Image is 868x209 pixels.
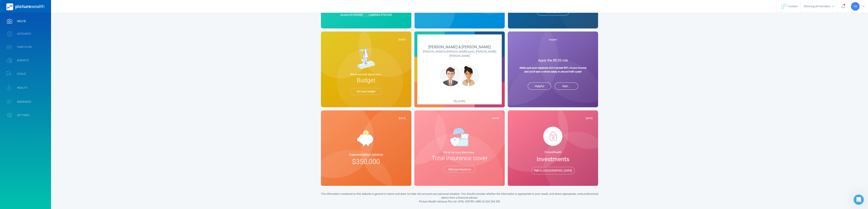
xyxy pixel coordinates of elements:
[544,150,562,154] span: PictureWealth
[781,4,786,9] img: svg+xml;base64,PHN2ZyB4bWxucz0iaHR0cDovL3d3dy53My5vcmcvMjAwMC9zdmciIHdpZHRoPSIyNyIgaGVpZ2h0PSIyNC...
[349,13,363,17] span: $3,455,000
[352,157,380,167] span: $350,000
[420,150,499,154] span: We're not sure about your...
[369,13,381,17] span: Liabilities:
[326,152,405,157] span: Superannuation balance
[446,167,473,171] span: Add your insurance
[6,3,44,10] img: PictureWealth
[538,58,568,63] span: Apply the 80:20 rule
[851,2,859,11] div: Tim Robinson
[17,59,29,62] span: BUDGETS
[17,100,31,104] span: INSURANCE
[326,72,405,76] span: We're not sure about your...
[381,13,392,17] span: $700,500
[340,13,349,17] span: Assets:
[399,117,406,120] span: [DATE]
[17,72,26,75] span: GOALS
[549,38,557,41] span: Insights
[534,168,572,173] span: Talk to [GEOGRAPHIC_DATA]
[321,189,598,203] div: The information contained on this website is general in nature and does not take into account you...
[356,48,376,69] img: d903ce5ee1cfd4e2851849b15d84a6bd.svg
[399,38,406,41] span: [DATE]
[520,66,586,74] strong: Make sure your expenses don't exceed 80% of your income and you'll earn a whole salary in around ...
[853,5,857,8] span: TR
[17,114,29,117] span: SETTINGS
[492,117,499,120] span: [DATE]
[537,155,569,164] span: Investments
[17,86,27,90] span: WEALTH
[353,89,379,93] span: Set your budget
[17,45,32,49] span: CASH FLOW
[531,167,574,174] button: Talk to [GEOGRAPHIC_DATA]
[555,82,578,90] button: Nah...
[350,88,382,95] button: Set your budget
[326,76,405,85] span: Budget
[528,82,551,90] button: Helpful
[443,166,475,173] button: Add your insurance
[854,195,864,205] iframe: Intercom live chat
[586,117,593,120] span: [DATE]
[17,32,31,36] span: ACCOUNTS
[17,20,26,23] span: WELFIE
[420,154,499,163] span: Total insurance cover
